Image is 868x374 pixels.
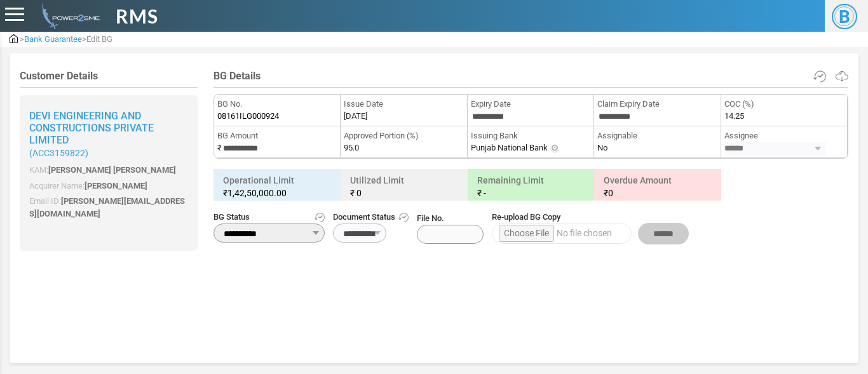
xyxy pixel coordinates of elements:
label: 14.25 [724,110,744,123]
label: No [597,142,607,154]
h6: Overdue Amount [597,172,718,201]
span: Devi Engineering And Constructions Private Limited [29,110,154,146]
small: 0 [604,187,712,199]
span: 1,42,50,000.00 [227,188,287,198]
span: B [832,4,857,29]
span: COC (%) [724,98,844,110]
span: BG Amount [217,130,337,142]
span: BG No. [217,98,337,110]
img: admin [37,3,100,29]
small: ( ) [29,148,188,159]
span: Re-upload BG Copy [492,211,689,224]
h4: BG Details [214,70,848,82]
img: admin [10,34,18,43]
span: [PERSON_NAME][EMAIL_ADDRESS][DOMAIN_NAME] [29,196,185,218]
h6: Remaining Limit [471,172,592,201]
span: [PERSON_NAME] [PERSON_NAME] [48,165,176,175]
span: Document Status [333,211,409,224]
span: Issue Date [344,98,463,110]
span: ₹ [477,188,482,198]
span: File No. [417,212,484,244]
small: ₹ [223,187,331,199]
span: 0 [356,188,362,198]
label: 95.0 [344,142,359,154]
span: [PERSON_NAME] [85,181,147,190]
span: ₹ [604,188,608,198]
span: BG Status [214,211,325,224]
span: 08161ILG000924 [217,110,279,123]
p: KAM: [29,164,188,177]
p: Email ID: [29,195,188,220]
li: ₹ [214,126,341,158]
span: Approved Portion (%) [344,130,463,142]
span: Assignee [724,130,844,142]
span: Bank Guarantee [24,34,82,44]
img: Info [550,144,560,154]
a: Get Status History [315,211,325,224]
span: Claim Expiry Date [597,98,717,110]
span: Issuing Bank [471,130,590,142]
span: Expiry Date [471,98,590,110]
a: Get Document History [398,211,409,224]
h6: Utilized Limit [344,172,465,201]
span: - [484,188,486,198]
span: ₹ [350,188,355,198]
span: RMS [116,2,158,30]
span: Assignable [597,130,717,142]
span: ACC3159822 [32,148,85,158]
label: [DATE] [344,110,367,123]
label: Punjab National Bank [471,142,548,154]
h4: Customer Details [20,70,198,82]
span: Edit BG [86,34,112,44]
p: Acquirer Name: [29,180,188,192]
h6: Operational Limit [217,172,337,201]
